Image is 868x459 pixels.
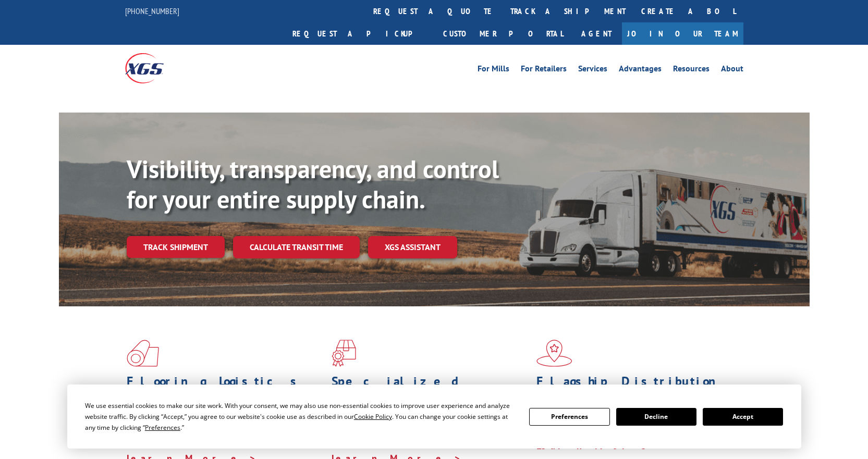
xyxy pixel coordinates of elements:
button: Preferences [529,408,609,426]
b: Visibility, transparency, and control for your entire supply chain. [127,153,499,215]
a: For Retailers [521,65,567,76]
button: Accept [703,408,783,426]
div: We use essential cookies to make our site work. With your consent, we may also use non-essential ... [85,400,517,433]
img: xgs-icon-total-supply-chain-intelligence-red [127,340,159,367]
span: Cookie Policy [354,412,392,421]
h1: Specialized Freight Experts [332,375,529,405]
img: xgs-icon-focused-on-flooring-red [332,340,356,367]
button: Decline [616,408,696,426]
a: XGS ASSISTANT [368,236,457,258]
div: Cookie Consent Prompt [67,384,801,449]
a: About [721,65,743,76]
a: Advantages [619,65,662,76]
a: For Mills [478,65,509,76]
a: Agent [571,22,622,45]
h1: Flagship Distribution Model [536,375,733,405]
a: Join Our Team [622,22,743,45]
span: Preferences [145,423,180,432]
img: xgs-icon-flagship-distribution-model-red [536,340,572,367]
a: Calculate transit time [233,236,360,258]
a: Request a pickup [285,22,435,45]
a: Learn More > [536,440,666,452]
a: Services [578,65,607,76]
a: Resources [673,65,710,76]
a: Customer Portal [435,22,571,45]
a: Track shipment [127,236,225,258]
h1: Flooring Logistics Solutions [127,375,324,405]
a: [PHONE_NUMBER] [125,6,179,16]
